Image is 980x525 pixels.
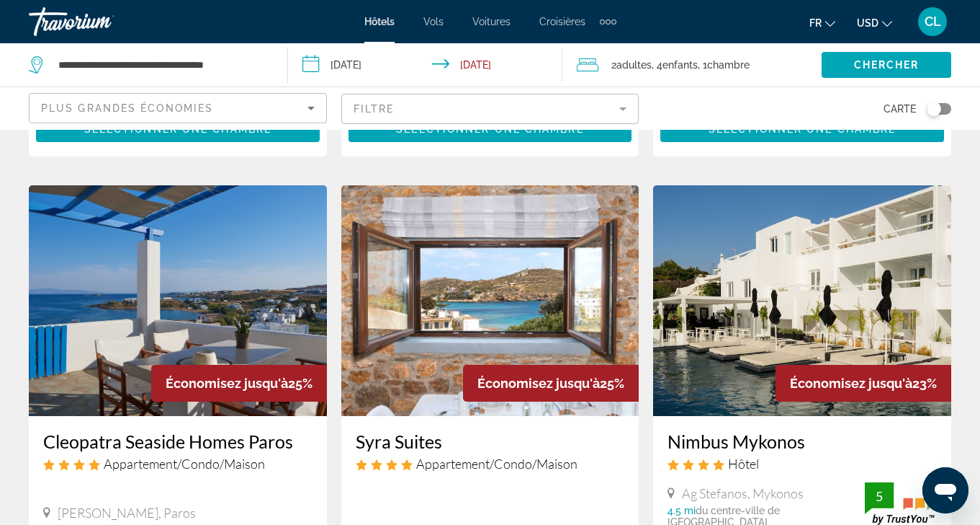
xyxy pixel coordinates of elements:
span: Appartement/Condo/Maison [416,456,577,472]
button: Travelers: 2 adults, 4 children [562,43,822,87]
div: 25% [151,365,327,402]
a: Cleopatra Seaside Homes Paros [43,431,313,452]
a: Croisières [539,16,585,27]
iframe: Bouton de lancement de la fenêtre de messagerie [922,467,968,513]
a: Sélectionner une chambre [660,119,944,135]
span: [PERSON_NAME], Paros [58,505,196,521]
div: 4 star Apartment [43,456,313,472]
a: Sélectionner une chambre [36,119,320,135]
span: Ag Stefanos, Mykonos [682,485,804,501]
span: Chercher [854,59,920,71]
button: User Menu [914,6,951,37]
span: Économisez jusqu'à [166,376,288,391]
span: Carte [884,99,916,119]
span: Appartement/Condo/Maison [104,456,265,472]
span: Plus grandes économies [41,102,213,114]
button: Sélectionner une chambre [349,116,632,142]
img: Hotel image [341,185,639,416]
span: Chambre [707,59,750,71]
button: Check-in date: Jul 31, 2026 Check-out date: Aug 7, 2026 [288,43,562,87]
span: USD [857,17,878,29]
span: 2 [611,55,652,75]
span: CL [925,14,941,29]
div: 4 star Hotel [667,456,937,472]
span: 4.5 mi [667,505,696,516]
a: Sélectionner une chambre [349,119,632,135]
button: Toggle map [916,102,951,115]
a: Vols [423,16,444,27]
span: Adultes [616,59,652,71]
img: trustyou-badge.svg [865,482,937,525]
a: Syra Suites [356,431,625,452]
span: , 1 [698,55,750,75]
a: Travorium [29,3,173,40]
div: 5 [865,487,894,505]
span: Enfants [662,59,698,71]
a: Hôtels [364,16,395,27]
button: Change language [809,12,835,33]
button: Filter [341,93,639,125]
a: Voitures [472,16,511,27]
button: Sélectionner une chambre [36,116,320,142]
a: Nimbus Mykonos [667,431,937,452]
div: 4 star Apartment [356,456,625,472]
span: fr [809,17,822,29]
button: Chercher [822,52,951,78]
div: 23% [776,365,951,402]
button: Change currency [857,12,892,33]
span: Économisez jusqu'à [477,376,600,391]
button: Extra navigation items [600,10,616,33]
mat-select: Sort by [41,100,315,117]
span: Économisez jusqu'à [790,376,912,391]
img: Hotel image [29,185,327,416]
img: Hotel image [653,185,951,416]
span: Hôtel [728,456,759,472]
div: 25% [463,365,639,402]
button: Sélectionner une chambre [660,116,944,142]
span: , 4 [652,55,698,75]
